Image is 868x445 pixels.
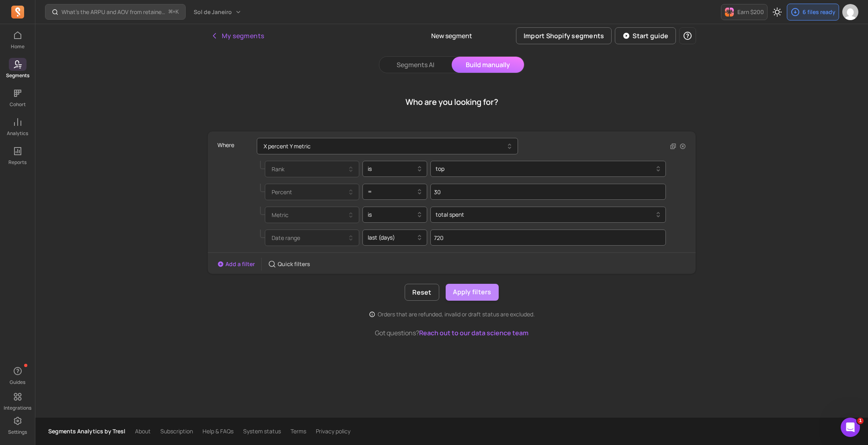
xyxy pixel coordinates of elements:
iframe: Intercom live chat [841,418,860,437]
p: What’s the ARPU and AOV from retained customers? [61,8,166,16]
button: Apply filters [446,284,499,301]
input: Value for filter clause [430,184,666,200]
p: Segments Analytics by Tresl [48,427,125,435]
a: Terms [291,427,306,435]
button: What’s the ARPU and AOV from retained customers?⌘+K [45,4,186,20]
button: Sol de Janeiro [189,5,246,19]
a: About [135,427,151,435]
p: Guides [10,379,25,386]
a: Help & FAQs [203,427,233,435]
button: Reset [405,284,439,301]
button: Add a filter [217,260,255,268]
p: Got questions? [207,328,696,338]
p: New segment [431,31,472,41]
p: Earn $200 [737,8,764,16]
kbd: ⌘ [168,7,173,17]
button: X percent Y metric [257,138,518,154]
p: Reports [8,159,27,166]
span: 1 [857,418,864,424]
p: Segments [6,72,29,79]
button: Metric [265,207,359,223]
button: Earn $200 [721,4,768,20]
span: + [169,8,179,16]
input: Value for filter clause [430,230,666,246]
button: Import Shopify segments [516,27,612,44]
p: Start guide [633,31,668,41]
p: Quick filters [278,260,310,268]
p: Orders that are refunded, invalid or draft status are excluded. [378,310,535,318]
button: Toggle dark mode [769,4,785,20]
a: Subscription [160,427,193,435]
p: Cohort [10,101,26,108]
kbd: K [176,9,179,15]
p: Integrations [4,405,31,411]
a: System status [243,427,281,435]
button: Guides [9,363,27,387]
button: Segments AI [379,57,452,73]
p: 6 files ready [802,8,835,16]
button: My segments [207,28,267,44]
button: Reach out to our data science team [419,328,528,338]
button: Quick filters [268,260,310,268]
button: Build manually [452,57,524,73]
button: Percent [265,184,359,200]
p: Analytics [7,130,28,137]
span: Sol de Janeiro [194,8,232,16]
p: Settings [8,429,27,435]
button: 6 files ready [787,4,839,21]
p: Home [11,43,25,50]
a: Privacy policy [316,427,350,435]
button: Rank [265,161,359,177]
h1: Who are you looking for? [405,96,498,108]
p: Where [217,138,234,152]
button: Start guide [615,27,676,44]
button: Date range [265,230,359,246]
img: avatar [842,4,858,20]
